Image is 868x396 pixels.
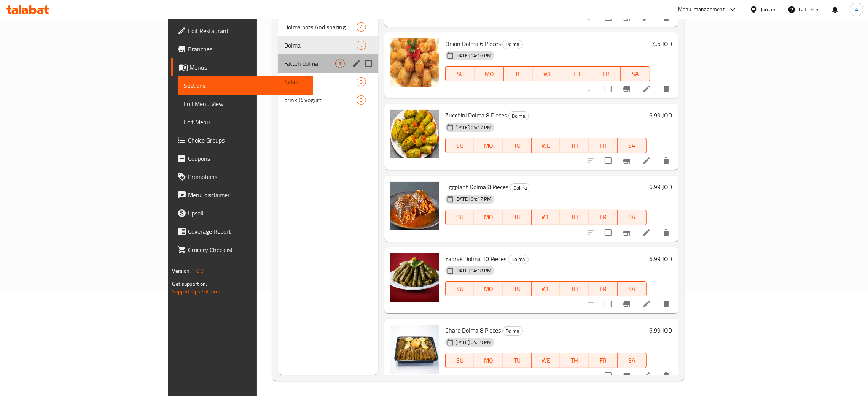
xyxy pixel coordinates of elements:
button: delete [657,223,675,242]
span: Select to update [600,296,616,312]
span: 1.0.0 [192,266,204,276]
button: delete [657,295,675,313]
span: Choice Groups [188,136,307,145]
div: Salad3 [278,73,378,91]
span: Dolma [503,40,522,49]
span: 7 [357,42,366,49]
button: delete [657,152,675,170]
a: Coverage Report [171,222,313,241]
button: TU [503,281,532,296]
span: Dolma [508,255,528,264]
button: WE [532,353,560,368]
span: [DATE] 04:16 PM [452,52,494,59]
span: Branches [188,44,307,54]
span: Coupons [188,154,307,163]
div: Dolma [510,183,530,192]
div: Dolma [502,40,523,49]
span: Zucchini Dolma 8 Pieces [445,109,507,121]
button: Branch-specific-item [618,223,636,242]
span: Eggplant Dolma 8 Pieces [445,181,508,193]
a: Promotions [171,168,313,186]
span: drink & yogurt [284,95,357,105]
span: Onion Dolma 6 Pieces [445,38,501,49]
div: Menu-management [678,5,725,14]
span: MO [477,212,500,223]
span: SU [449,212,471,223]
span: Dolma [510,184,530,192]
button: TH [560,210,589,225]
span: SA [621,355,643,366]
a: Coupons [171,149,313,168]
a: Menu disclaimer [171,186,313,204]
img: Chard Dolma 8 Pieces [390,325,439,374]
button: SA [618,281,646,296]
span: SA [621,212,643,223]
span: SA [621,284,643,295]
span: SA [621,140,643,151]
span: FR [592,284,615,295]
span: Select to update [600,225,616,241]
div: items [357,77,366,86]
span: MO [477,284,500,295]
button: WE [533,66,562,81]
span: Dolma pots And sharing [284,22,357,32]
button: SA [618,138,646,153]
a: Support.OpsPlatform [172,287,220,296]
span: [DATE] 04:18 PM [452,267,494,274]
span: Menu disclaimer [188,190,307,200]
button: SU [445,138,474,153]
span: 4 [357,24,366,31]
span: Upsell [188,209,307,218]
div: Dolma [508,111,529,120]
a: Edit menu item [642,371,651,380]
span: TU [506,284,529,295]
button: SU [445,210,474,225]
a: Upsell [171,204,313,222]
span: MO [478,68,501,79]
span: WE [535,355,557,366]
a: Full Menu View [178,95,313,113]
button: MO [474,281,503,296]
button: MO [474,353,503,368]
span: MO [477,140,500,151]
span: TH [563,140,586,151]
span: FR [592,355,615,366]
div: Dolma7 [278,36,378,54]
span: Promotions [188,172,307,181]
span: Grocery Checklist [188,245,307,254]
span: Chard Dolma 8 Pieces [445,325,501,336]
button: edit [351,58,362,69]
nav: Menu sections [278,15,378,112]
a: Sections [178,76,313,95]
span: WE [535,284,557,295]
button: TU [503,353,532,368]
a: Edit menu item [642,299,651,309]
button: SU [445,66,475,81]
span: SU [449,355,471,366]
span: TH [563,212,586,223]
span: TU [507,68,530,79]
span: A [855,5,858,14]
h6: 6.99 JOD [650,110,672,120]
button: WE [532,138,560,153]
span: Menus [190,63,307,72]
span: MO [477,355,500,366]
button: WE [532,210,560,225]
span: Select to update [600,368,616,384]
a: Edit menu item [642,84,651,93]
span: TH [563,355,586,366]
h6: 6.99 JOD [650,325,672,336]
a: Edit Menu [178,113,313,131]
div: items [335,59,345,68]
span: Sections [184,81,307,90]
div: Dolma [508,255,529,264]
span: [DATE] 04:17 PM [452,195,494,203]
button: TH [560,353,589,368]
span: WE [535,212,557,223]
div: Dolma [284,41,357,50]
button: TU [503,138,532,153]
button: TH [560,138,589,153]
button: SA [621,66,650,81]
span: 3 [357,78,366,86]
